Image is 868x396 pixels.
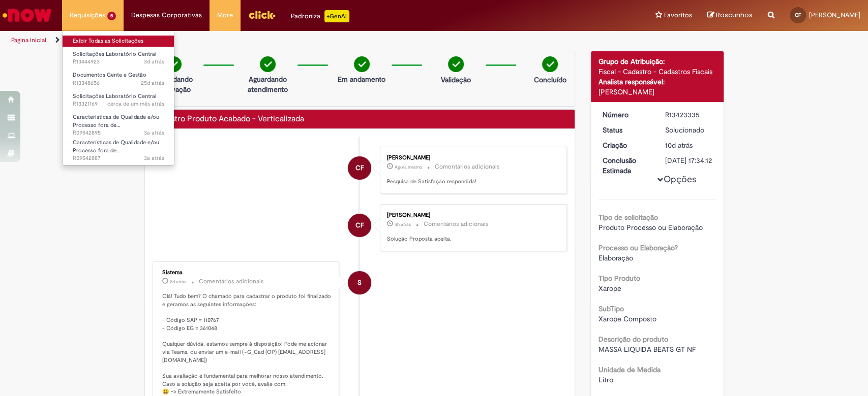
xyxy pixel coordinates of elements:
span: CF [795,12,801,18]
small: Comentários adicionais [435,162,500,171]
span: More [217,10,233,20]
div: Camila Delfino Fernandes [348,156,371,180]
time: 25/08/2025 15:19:06 [144,58,164,65]
div: Analista responsável: [598,77,716,87]
div: Padroniza [291,10,349,22]
img: check-circle-green.png [448,56,464,72]
b: SubTipo [598,304,624,313]
span: Favoritos [664,10,692,20]
p: Validação [441,75,471,85]
p: Em andamento [338,74,385,84]
span: Xarope [598,284,621,293]
div: [DATE] 17:34:12 [665,155,712,166]
span: 3a atrás [144,129,164,137]
b: Tipo Produto [598,274,640,283]
img: check-circle-green.png [542,56,558,72]
span: CF [355,156,364,180]
span: CF [355,213,364,238]
a: Rascunhos [707,11,753,20]
span: Rascunhos [716,10,753,20]
div: [PERSON_NAME] [598,87,716,97]
span: Requisições [70,10,105,20]
a: Aberto R09542887 : Características de Qualidade e/ou Processo fora de Especificação [63,137,174,159]
p: Pesquisa de Satisfação respondida! [387,178,556,186]
time: 24/07/2025 15:29:11 [107,100,164,108]
p: +GenAi [324,10,349,22]
time: 27/08/2025 16:09:26 [395,164,422,170]
span: Litro [598,375,613,384]
span: Características de Qualidade e/ou Processo fora de… [73,113,159,129]
a: Página inicial [11,36,46,44]
a: Exibir Todas as Solicitações [63,36,174,47]
small: Comentários adicionais [199,277,264,286]
div: Fiscal - Cadastro - Cadastros Fiscais [598,67,716,77]
time: 03/08/2025 16:00:10 [141,79,164,87]
span: MASSA LIQUIDA BEATS GT NF [598,345,696,354]
span: R13444923 [73,58,164,66]
a: Aberto R13348656 : Documentos Gente e Gestão [63,70,174,88]
span: R09542895 [73,129,164,137]
h2: Cadastro Produto Acabado - Verticalizada Histórico de tíquete [153,115,304,124]
span: Solicitações Laboratório Central [73,92,156,100]
span: Elaboração [598,253,633,262]
b: Processo ou Elaboração? [598,243,678,252]
div: Sistema [162,270,332,276]
span: R09542887 [73,154,164,162]
span: R13348656 [73,79,164,87]
time: 27/08/2025 12:11:48 [395,221,411,227]
span: 5 [107,12,116,20]
span: cerca de um mês atrás [107,100,164,108]
b: Descrição do produto [598,335,668,344]
img: ServiceNow [1,5,53,25]
small: Comentários adicionais [424,220,489,228]
img: check-circle-green.png [354,56,370,72]
span: R13321169 [73,100,164,108]
div: R13423335 [665,110,712,120]
dt: Criação [595,140,657,150]
div: [PERSON_NAME] [387,155,556,161]
time: 25/08/2025 16:52:48 [170,279,186,285]
span: 10d atrás [665,141,693,150]
span: 3a atrás [144,154,164,162]
time: 18/08/2025 08:40:44 [665,141,693,150]
p: Concluído [533,75,566,85]
span: 25d atrás [141,79,164,87]
div: Grupo de Atribuição: [598,56,716,67]
p: Solução Proposta aceita. [387,235,556,243]
img: click_logo_yellow_360x200.png [248,7,276,22]
span: Xarope Composto [598,314,656,323]
a: Aberto R13444923 : Solicitações Laboratório Central [63,49,174,68]
img: check-circle-green.png [260,56,276,72]
span: Características de Qualidade e/ou Processo fora de… [73,139,159,154]
ul: Requisições [62,30,174,166]
p: Aguardando atendimento [243,74,292,94]
dt: Número [595,110,657,120]
dt: Status [595,125,657,135]
a: Aberto R13321169 : Solicitações Laboratório Central [63,91,174,110]
span: Solicitações Laboratório Central [73,50,156,58]
div: [PERSON_NAME] [387,212,556,218]
span: Despesas Corporativas [131,10,202,20]
span: 2d atrás [170,279,186,285]
span: 3d atrás [144,58,164,65]
ul: Trilhas de página [8,31,571,50]
b: Tipo de solicitação [598,213,658,222]
div: System [348,271,371,294]
span: Agora mesmo [395,164,422,170]
div: Solucionado [665,125,712,135]
time: 14/02/2023 21:06:02 [144,129,164,137]
div: 18/08/2025 08:40:44 [665,140,712,150]
span: Produto Processo ou Elaboração [598,223,703,232]
dt: Conclusão Estimada [595,155,657,176]
span: Documentos Gente e Gestão [73,71,146,79]
span: [PERSON_NAME] [809,11,860,19]
a: Aberto R09542895 : Características de Qualidade e/ou Processo fora de Especificação [63,112,174,134]
span: S [357,271,362,295]
time: 14/02/2023 21:00:20 [144,154,164,162]
b: Unidade de Medida [598,365,661,374]
div: Camila Delfino Fernandes [348,214,371,237]
span: 4h atrás [395,221,411,227]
